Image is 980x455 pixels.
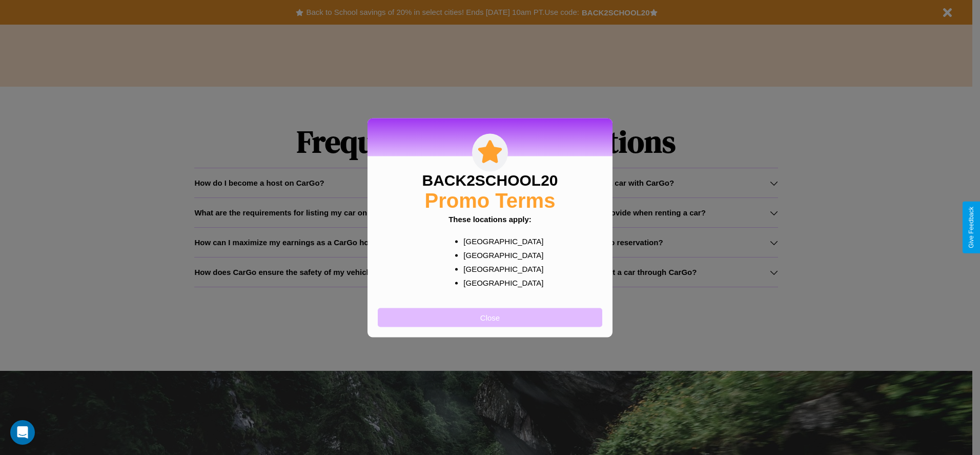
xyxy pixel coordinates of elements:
button: Close [378,308,602,327]
h2: Promo Terms [425,189,556,212]
div: Open Intercom Messenger [10,420,35,445]
div: Give Feedback [968,207,975,248]
b: These locations apply: [448,214,532,223]
p: [GEOGRAPHIC_DATA] [463,248,537,262]
p: [GEOGRAPHIC_DATA] [463,234,537,248]
h3: BACK2SCHOOL20 [422,171,558,189]
p: [GEOGRAPHIC_DATA] [463,275,537,289]
p: [GEOGRAPHIC_DATA] [463,262,537,275]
